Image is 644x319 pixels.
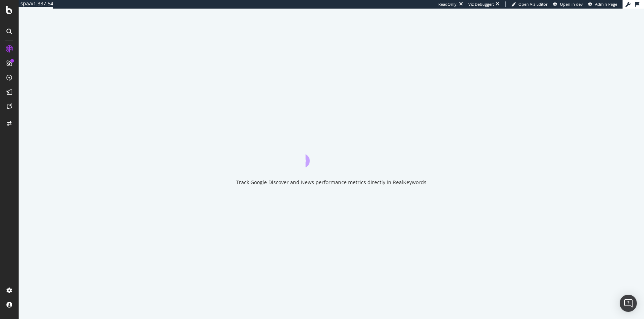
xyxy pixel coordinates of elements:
a: Open in dev [553,1,583,7]
span: Open in dev [560,1,583,7]
div: ReadOnly: [438,1,458,7]
div: animation [306,142,357,167]
div: Open Intercom Messenger [620,295,637,312]
span: Open Viz Editor [518,1,548,7]
div: Viz Debugger: [468,1,494,7]
a: Open Viz Editor [511,1,548,7]
div: Track Google Discover and News performance metrics directly in RealKeywords [236,179,426,186]
span: Admin Page [595,1,617,7]
a: Admin Page [588,1,617,7]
